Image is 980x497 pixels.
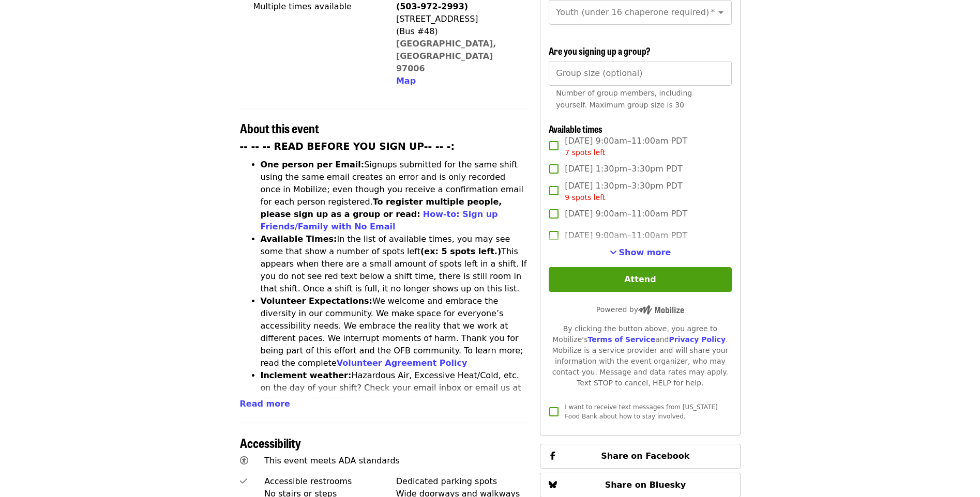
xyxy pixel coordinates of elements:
span: Show more [619,247,671,257]
span: Number of group members, including yourself. Maximum group size is 30 [556,89,692,109]
span: This event meets ADA standards [264,456,400,465]
strong: -- -- -- READ BEFORE YOU SIGN UP-- -- -: [240,141,455,152]
button: Read more [240,398,290,410]
strong: Available Times: [261,234,337,244]
div: Accessible restrooms [264,475,396,488]
span: [DATE] 9:00am–11:00am PDT [565,208,687,220]
span: Share on Bluesky [605,480,686,490]
div: Dedicated parking spots [396,475,528,488]
span: [DATE] 9:00am–11:00am PDT [565,135,687,158]
span: I want to receive text messages from [US_STATE] Food Bank about how to stay involved. [565,403,717,420]
div: By clicking the button above, you agree to Mobilize's and . Mobilize is a service provider and wi... [549,323,731,389]
span: 9 spots left [565,193,605,201]
span: Map [396,76,416,86]
span: [DATE] 1:30pm–3:30pm PDT [565,163,682,175]
li: We welcome and embrace the diversity in our community. We make space for everyone’s accessibility... [261,295,528,369]
a: [GEOGRAPHIC_DATA], [GEOGRAPHIC_DATA] 97006 [396,39,496,73]
span: [DATE] 1:30pm–3:30pm PDT [565,180,682,203]
a: Volunteer Agreement Policy [337,358,468,368]
li: Signups submitted for the same shift using the same email creates an error and is only recorded o... [261,159,528,233]
input: [object Object] [549,61,731,86]
div: Multiple times available [253,1,352,13]
div: (Bus #48) [396,25,519,38]
i: universal-access icon [240,456,248,465]
button: Share on Facebook [540,444,740,469]
strong: (ex: 5 spots left.) [420,246,501,256]
div: [STREET_ADDRESS] [396,13,519,25]
button: Map [396,75,416,87]
span: Share on Facebook [601,451,689,461]
span: [DATE] 9:00am–11:00am PDT [565,229,687,242]
span: About this event [240,119,319,137]
li: In the list of available times, you may see some that show a number of spots left This appears wh... [261,233,528,295]
button: Open [714,5,728,20]
strong: Inclement weather: [261,370,352,380]
a: How-to: Sign up Friends/Family with No Email [261,209,498,231]
i: check icon [240,476,247,486]
img: Powered by Mobilize [638,305,684,315]
strong: Volunteer Expectations: [261,296,373,306]
span: Accessibility [240,433,301,452]
strong: To register multiple people, please sign up as a group or read: [261,197,502,219]
strong: One person per Email: [261,160,365,169]
span: Are you signing up a group? [549,44,651,57]
a: Terms of Service [587,335,655,344]
button: See more timeslots [610,246,671,259]
button: Attend [549,267,731,292]
span: Read more [240,399,290,409]
li: Hazardous Air, Excessive Heat/Cold, etc. on the day of your shift? Check your email inbox or emai... [261,369,528,431]
span: Powered by [596,305,684,314]
span: 7 spots left [565,148,605,157]
a: Privacy Policy [669,335,726,344]
span: Available times [549,122,602,135]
